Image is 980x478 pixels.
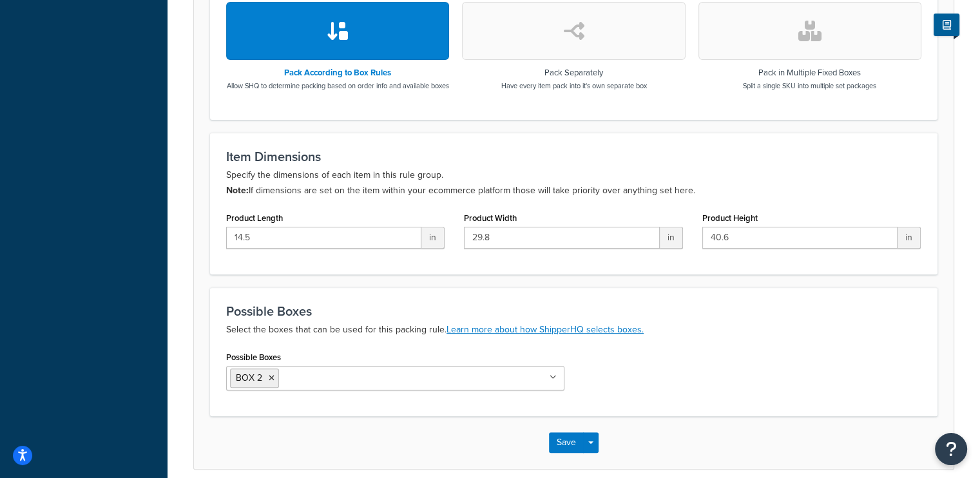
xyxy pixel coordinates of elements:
[227,68,449,77] h3: Pack According to Box Rules
[226,322,921,338] p: Select the boxes that can be used for this packing rule.
[226,167,921,198] p: Specify the dimensions of each item in this rule group. If dimensions are set on the item within ...
[447,323,644,336] a: Learn more about how ShipperHQ selects boxes.
[226,352,281,362] label: Possible Boxes
[743,68,876,77] h3: Pack in Multiple Fixed Boxes
[501,68,646,77] h3: Pack Separately
[236,371,262,385] span: BOX 2
[226,184,249,197] b: Note:
[226,304,921,318] h3: Possible Boxes
[227,81,449,91] p: Allow SHQ to determine packing based on order info and available boxes
[898,227,921,249] span: in
[743,81,876,91] p: Split a single SKU into multiple set packages
[934,14,959,36] button: Show Help Docs
[935,433,967,465] button: Open Resource Center
[549,432,584,453] button: Save
[660,227,683,249] span: in
[421,227,445,249] span: in
[464,213,517,223] label: Product Width
[501,81,646,91] p: Have every item pack into it's own separate box
[226,149,921,164] h3: Item Dimensions
[702,213,758,223] label: Product Height
[226,213,283,223] label: Product Length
